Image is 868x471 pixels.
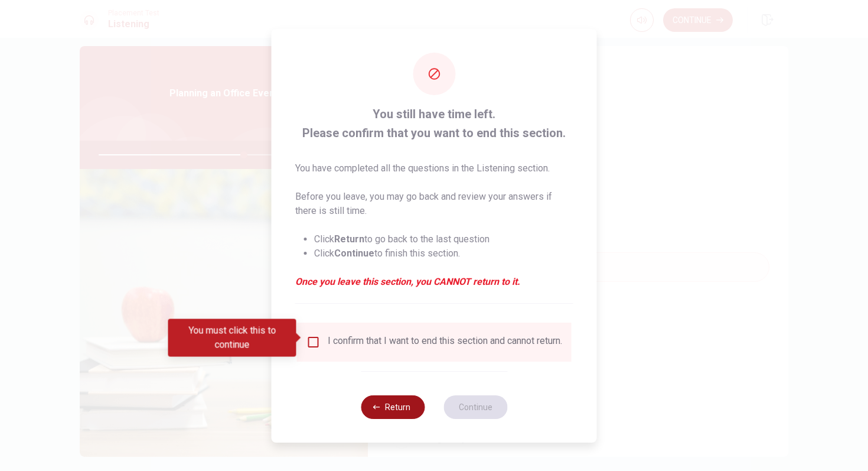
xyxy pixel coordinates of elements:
[314,232,573,246] li: Click to go back to the last question
[306,335,321,349] span: You must click this to continue
[361,395,425,419] button: Return
[334,233,364,245] strong: Return
[443,395,507,419] button: Continue
[334,248,374,259] strong: Continue
[295,105,573,142] span: You still have time left. Please confirm that you want to end this section.
[295,161,573,176] p: You have completed all the questions in the Listening section.
[295,190,573,218] p: Before you leave, you may go back and review your answers if there is still time.
[314,246,573,261] li: Click to finish this section.
[168,319,296,357] div: You must click this to continue
[328,335,562,349] div: I confirm that I want to end this section and cannot return.
[295,275,573,289] em: Once you leave this section, you CANNOT return to it.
